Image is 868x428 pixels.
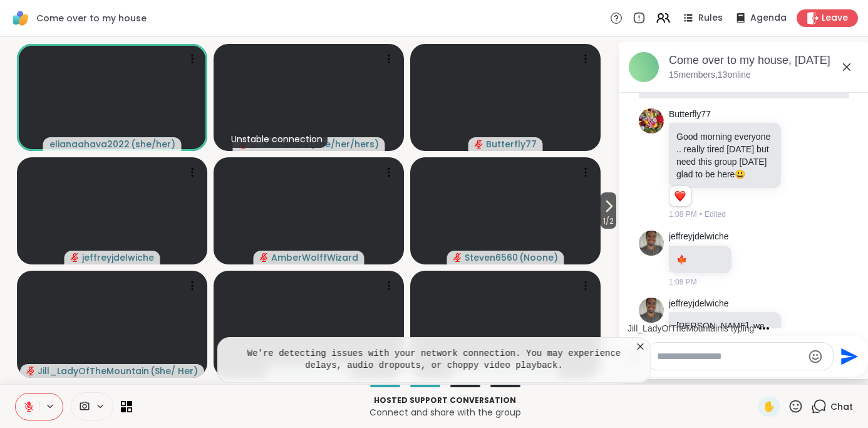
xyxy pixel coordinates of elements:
[669,69,751,81] p: 15 members, 13 online
[669,231,728,243] a: jeffreyjdelwiche
[519,251,558,264] span: ( Noone )
[629,52,659,82] img: Come over to my house, Aug 10
[38,365,149,377] span: Jill_LadyOfTheMountain
[750,12,787,24] span: Agenda
[465,251,518,264] span: Steven6560
[150,365,198,377] span: ( She/ Her )
[49,138,130,150] span: elianaahava2022
[639,298,664,323] img: https://sharewell-space-live.sfo3.digitaloceanspaces.com/user-generated/62f9096b-bb35-433b-899b-5...
[475,140,483,149] span: audio-muted
[310,138,379,150] span: ( She/her/hers )
[808,349,823,364] button: Emoji picker
[676,254,687,264] span: 🍁
[822,12,848,24] span: Leave
[601,214,616,229] span: 1 / 2
[657,350,803,363] textarea: Type your message
[669,276,697,288] span: 1:08 PM
[233,348,636,372] pre: We're detecting issues with your network connection. You may experience delays, audio dropouts, o...
[82,251,154,264] span: jeffreyjdelwiche
[26,367,35,375] span: audio-muted
[453,253,462,262] span: audio-muted
[834,342,862,370] button: Send
[639,108,664,133] img: https://sharewell-space-live.sfo3.digitaloceanspaces.com/user-generated/8ad8050f-327c-4de4-a8b9-f...
[669,108,711,121] a: Butterfly77
[131,138,175,150] span: ( she/her )
[140,395,750,406] p: Hosted support conversation
[639,231,664,256] img: https://sharewell-space-live.sfo3.digitaloceanspaces.com/user-generated/62f9096b-bb35-433b-899b-5...
[10,8,31,29] img: ShareWell Logomark
[669,209,697,220] span: 1:08 PM
[226,130,328,148] div: Unstable connection
[669,186,691,206] div: Reaction list
[601,192,616,229] button: 1/2
[260,253,269,262] span: audio-muted
[140,406,750,419] p: Connect and share with the group
[705,209,726,220] span: Edited
[36,12,147,24] span: Come over to my house
[673,191,686,201] button: Reactions: love
[271,251,358,264] span: AmberWolffWizard
[763,399,775,414] span: ✋
[698,12,723,24] span: Rules
[830,400,853,413] span: Chat
[676,130,773,180] p: Good morning everyone .. really tired [DATE] but need this group [DATE] glad to be here
[71,253,80,262] span: audio-muted
[735,169,745,179] span: 😃
[486,138,537,150] span: Butterfly77
[628,322,754,335] div: Jill_LadyOfTheMountain is typing
[669,53,859,68] div: Come over to my house, [DATE]
[669,298,728,310] a: jeffreyjdelwiche
[700,209,702,220] span: •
